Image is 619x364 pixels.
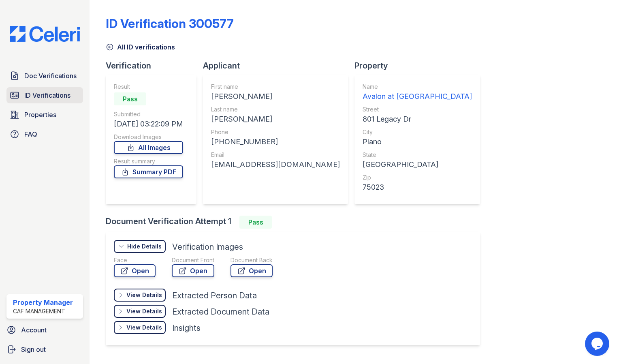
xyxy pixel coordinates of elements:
div: Download Images [114,133,183,141]
a: Doc Verifications [6,68,83,84]
div: Document Front [172,256,214,264]
div: Property Manager [13,298,73,307]
a: Account [3,322,86,338]
div: View Details [126,291,162,299]
div: [DATE] 03:22:09 PM [114,118,183,130]
span: FAQ [24,129,37,139]
div: CAF Management [13,307,73,315]
div: Document Verification Attempt 1 [106,216,487,229]
div: Face [114,256,156,264]
a: FAQ [6,126,83,142]
div: Property [354,60,487,71]
a: Open [114,264,156,277]
div: Hide Details [127,242,162,251]
div: Plano [363,136,472,148]
div: 75023 [363,182,472,193]
div: City [363,128,472,136]
div: Document Back [231,256,273,264]
a: Summary PDF [114,165,183,178]
div: View Details [126,307,162,315]
span: ID Verifications [24,90,70,100]
div: [EMAIL_ADDRESS][DOMAIN_NAME] [211,159,340,170]
div: Submitted [114,110,183,118]
img: CE_Logo_Blue-a8612792a0a2168367f1c8372b55b34899dd931a85d93a1a3d3e32e68fde9ad4.png [3,26,86,42]
span: Account [21,325,47,335]
div: Extracted Person Data [172,290,257,301]
a: Open [172,264,214,277]
div: ID Verification 300577 [106,16,234,31]
div: Result [114,83,183,91]
a: Open [231,264,273,277]
div: Phone [211,128,340,136]
div: 801 Legacy Dr [363,113,472,125]
a: All ID verifications [106,42,175,52]
div: Avalon at [GEOGRAPHIC_DATA] [363,91,472,102]
div: [PERSON_NAME] [211,113,340,125]
span: Doc Verifications [24,71,77,81]
div: Insights [172,322,201,334]
div: Zip [363,173,472,182]
a: Properties [6,107,83,123]
div: Name [363,83,472,91]
div: Result summary [114,157,183,165]
div: State [363,151,472,159]
div: [PERSON_NAME] [211,91,340,102]
div: [GEOGRAPHIC_DATA] [363,159,472,170]
div: Pass [114,92,146,105]
iframe: chat widget [585,332,611,356]
div: View Details [126,323,162,332]
div: Extracted Document Data [172,306,269,317]
a: Name Avalon at [GEOGRAPHIC_DATA] [363,83,472,102]
div: [PHONE_NUMBER] [211,136,340,148]
div: Pass [239,216,272,229]
span: Sign out [21,345,46,354]
div: First name [211,83,340,91]
div: Last name [211,105,340,113]
div: Verification [106,60,203,71]
div: Street [363,105,472,113]
div: Email [211,151,340,159]
span: Properties [24,110,56,120]
a: All Images [114,141,183,154]
div: Applicant [203,60,354,71]
a: ID Verifications [6,87,83,103]
a: Sign out [3,341,86,358]
div: Verification Images [172,241,243,253]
